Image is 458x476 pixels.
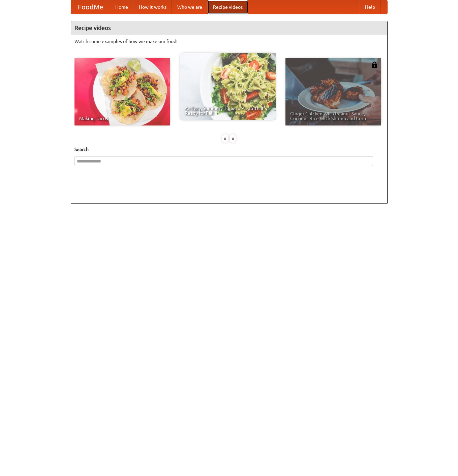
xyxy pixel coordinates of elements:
a: Home [110,0,133,14]
div: » [230,134,236,143]
a: An Easy, Summery Tomato Pasta That's Ready for Fall [180,53,276,120]
a: Recipe videos [208,0,248,14]
h5: Search [74,146,384,153]
div: « [222,134,228,143]
a: Who we are [172,0,208,14]
a: Help [360,0,380,14]
a: Making Tacos [74,58,170,125]
span: Making Tacos [79,116,165,121]
span: An Easy, Summery Tomato Pasta That's Ready for Fall [185,106,271,115]
h4: Recipe videos [71,21,387,35]
img: 483408.png [371,62,378,68]
a: FoodMe [71,0,110,14]
p: Watch some examples of how we make our food! [74,38,384,45]
a: How it works [133,0,172,14]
